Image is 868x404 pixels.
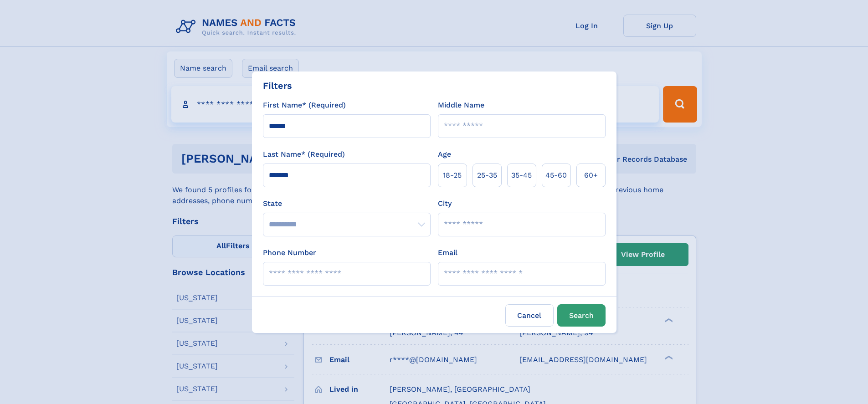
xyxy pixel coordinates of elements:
[557,304,606,327] button: Search
[263,198,431,209] label: State
[263,149,345,160] label: Last Name* (Required)
[263,247,316,258] label: Phone Number
[584,170,598,181] span: 60+
[511,170,532,181] span: 35‑45
[263,79,292,92] div: Filters
[505,304,554,327] label: Cancel
[438,247,457,258] label: Email
[545,170,567,181] span: 45‑60
[477,170,497,181] span: 25‑35
[438,100,484,111] label: Middle Name
[263,100,346,111] label: First Name* (Required)
[438,198,452,209] label: City
[443,170,462,181] span: 18‑25
[438,149,451,160] label: Age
